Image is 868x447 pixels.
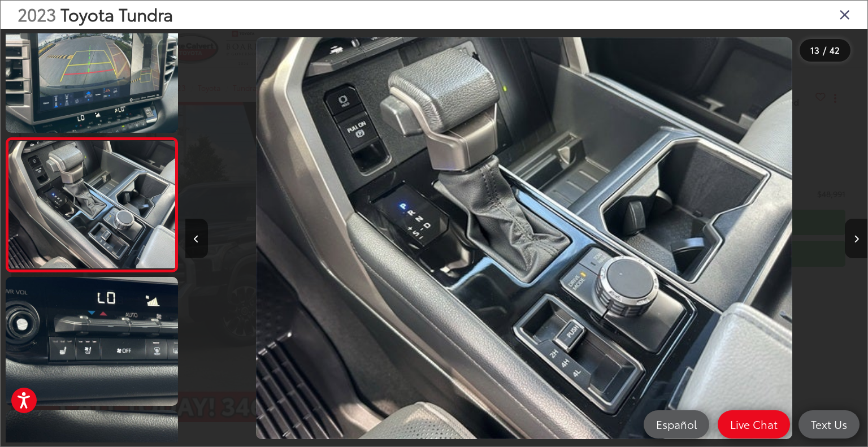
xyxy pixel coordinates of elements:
img: 2023 Toyota Tundra Limited [4,275,180,407]
button: Previous image [185,219,208,258]
span: Text Us [805,417,853,431]
img: 2023 Toyota Tundra Limited [256,37,792,440]
a: Español [644,410,709,439]
span: Toyota Tundra [60,2,173,26]
span: Live Chat [724,417,783,431]
span: Español [650,417,702,431]
img: 2023 Toyota Tundra Limited [4,2,180,134]
span: 2023 [18,2,56,26]
button: Next image [845,219,867,258]
i: Close gallery [839,7,850,21]
img: 2023 Toyota Tundra Limited [7,141,177,268]
div: 2023 Toyota Tundra Limited 12 [183,37,865,440]
span: 13 [810,44,819,56]
a: Text Us [798,410,860,439]
span: / [822,46,827,54]
a: Live Chat [718,410,790,439]
span: 42 [830,44,840,56]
